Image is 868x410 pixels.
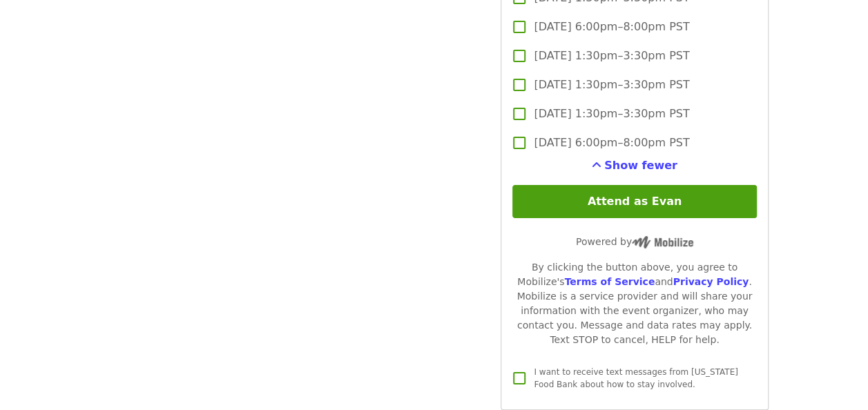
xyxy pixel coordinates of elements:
[534,135,689,151] span: [DATE] 6:00pm–8:00pm PST
[534,367,737,389] span: I want to receive text messages from [US_STATE] Food Bank about how to stay involved.
[534,19,689,35] span: [DATE] 6:00pm–8:00pm PST
[592,157,677,174] button: See more timeslots
[632,236,693,248] img: Powered by Mobilize
[673,276,749,287] a: Privacy Policy
[534,77,689,93] span: [DATE] 1:30pm–3:30pm PST
[534,106,689,122] span: [DATE] 1:30pm–3:30pm PST
[534,48,689,64] span: [DATE] 1:30pm–3:30pm PST
[512,260,756,347] div: By clicking the button above, you agree to Mobilize's and . Mobilize is a service provider and wi...
[604,159,677,172] span: Show fewer
[576,236,693,247] span: Powered by
[512,185,756,218] button: Attend as Evan
[564,276,655,287] a: Terms of Service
